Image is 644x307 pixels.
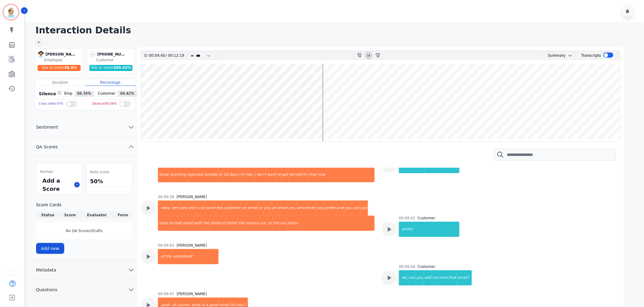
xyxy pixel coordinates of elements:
div: don't [256,167,267,182]
div: the [272,216,280,231]
div: either [226,216,238,231]
div: whichever [296,201,316,216]
div: the [202,216,210,231]
span: Sentiment [31,124,63,130]
div: denied [289,167,302,182]
div: you [263,201,271,216]
div: um, [288,201,296,216]
div: that [309,167,317,182]
div: okay, [158,201,171,216]
span: 38.4 % [64,66,77,70]
div: let's [171,201,180,216]
div: outside [203,167,218,182]
div: No QA Scores/Drafts [36,222,132,239]
div: photo. [399,222,459,237]
div: email [277,201,288,216]
div: Duration [35,79,85,86]
div: 00:04:40 [149,51,165,60]
div: can [352,201,360,216]
div: customer [223,201,242,216]
div: 50% [89,176,130,187]
div: that [448,270,457,285]
div: Dead air 50.56 % [92,100,117,108]
div: Summary [543,51,566,60]
span: 64.42 % [118,91,137,96]
span: 260.43 % [113,66,131,70]
div: like, [245,167,254,182]
div: anything [169,167,187,182]
div: the [165,249,172,264]
div: of [158,249,165,264]
div: [PHONE_NUMBER] [97,51,128,58]
div: see [180,201,188,216]
div: [PERSON_NAME] [177,194,207,199]
div: to [277,167,282,182]
div: i [196,201,198,216]
span: - [89,51,96,58]
div: [PERSON_NAME] [177,292,207,296]
div: for [302,167,309,182]
div: add [424,270,432,285]
span: Questions [31,287,62,293]
div: or [258,201,263,216]
button: Add new [36,243,64,254]
svg: chevron up [128,143,135,150]
div: Customer [96,58,133,62]
span: Human [40,169,53,174]
div: email [247,201,258,216]
th: Status [36,211,59,219]
th: Form [113,211,132,219]
div: photo [210,216,222,231]
div: windshield [172,249,219,264]
div: Employee [44,58,82,62]
div: know [158,167,169,182]
div: Auto score [89,168,130,176]
div: Customer [418,216,435,221]
div: of [222,216,226,231]
div: / [149,51,186,60]
div: reported [187,167,204,182]
div: Talk to listen [89,65,132,71]
div: you [344,201,352,216]
svg: chevron down [128,266,135,274]
div: send [206,201,216,216]
div: 00:09:47 [158,292,174,296]
div: email [182,216,194,231]
div: 14 [223,167,229,182]
div: invoice [245,216,259,231]
div: days [229,167,239,182]
button: Questions chevron down [31,280,137,300]
div: of [218,167,223,182]
button: chevron down [566,53,573,58]
div: Cross talk 0.07 % [39,100,63,108]
div: the [216,201,223,216]
div: and [188,201,196,216]
img: Bordered avatar [4,5,18,19]
div: reply [158,216,169,231]
div: Transcripts [581,51,601,60]
div: the [238,216,245,231]
div: Silence [38,91,62,97]
div: you [316,201,324,216]
svg: chevron down [128,123,135,131]
div: me [432,270,439,285]
th: Evaluator [80,211,113,219]
div: Percentage [85,79,135,86]
div: 00:09:42 [399,216,415,221]
div: prefer [324,201,336,216]
button: QA Scores chevron up [31,137,137,157]
div: photo [287,216,375,231]
div: you [416,270,424,285]
div: that [174,216,182,231]
div: or [268,216,272,231]
div: with [194,216,202,231]
div: can [408,270,416,285]
div: onto [439,270,448,285]
div: 00:12:19 [167,51,183,60]
button: Sentiment chevron down [31,117,137,137]
div: [PERSON_NAME] [177,243,207,248]
th: Score [60,211,81,219]
span: 86.34 % [75,91,94,96]
svg: chevron down [568,53,573,58]
span: QA Scores [31,144,63,150]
